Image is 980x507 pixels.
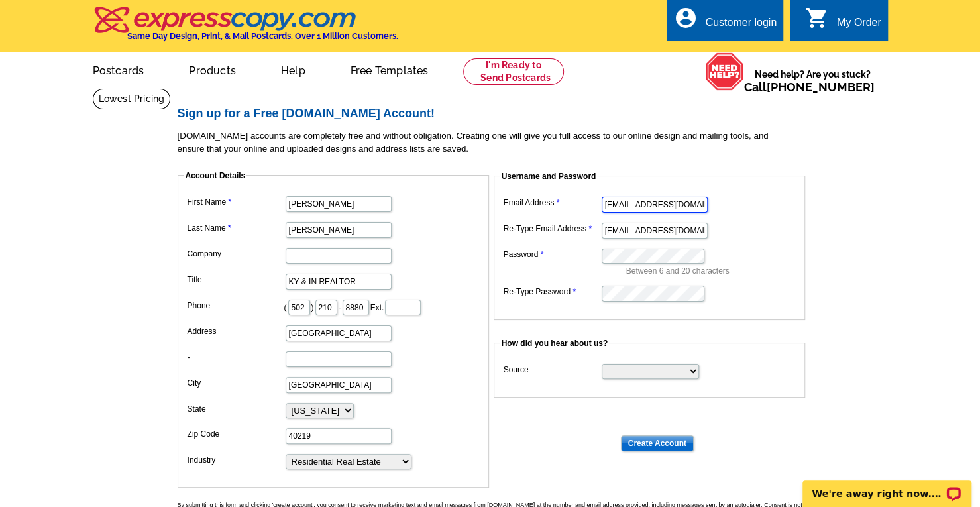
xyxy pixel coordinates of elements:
[168,54,257,85] a: Products
[744,68,881,94] span: Need help? Are you stuck?
[504,364,600,376] label: Source
[260,54,327,85] a: Help
[504,249,600,260] label: Password
[673,15,777,31] a: account_circle Customer login
[188,274,284,286] label: Title
[805,15,881,31] a: shopping_cart My Order
[188,403,284,415] label: State
[188,351,284,363] label: -
[188,325,284,337] label: Address
[500,170,598,182] legend: Username and Password
[837,17,881,35] div: My Order
[188,377,284,389] label: City
[805,6,829,30] i: shopping_cart
[93,16,398,41] a: Same Day Design, Print, & Mail Postcards. Over 1 Million Customers.
[744,80,875,94] span: Call
[626,265,798,277] p: Between 6 and 20 characters
[188,300,284,311] label: Phone
[705,52,744,91] img: help
[673,6,697,30] i: account_circle
[184,170,247,182] legend: Account Details
[504,197,600,209] label: Email Address
[127,31,398,41] h4: Same Day Design, Print, & Mail Postcards. Over 1 Million Customers.
[178,129,814,156] p: [DOMAIN_NAME] accounts are completely free and without obligation. Creating one will give you ful...
[504,286,600,298] label: Re-Type Password
[188,222,284,234] label: Last Name
[705,17,777,35] div: Customer login
[188,248,284,260] label: Company
[188,196,284,208] label: First Name
[767,80,875,94] a: [PHONE_NUMBER]
[504,223,600,235] label: Re-Type Email Address
[500,337,610,349] legend: How did you hear about us?
[329,54,450,85] a: Free Templates
[184,296,482,317] dd: ( ) - Ext.
[178,107,814,121] h2: Sign up for a Free [DOMAIN_NAME] Account!
[621,435,694,451] input: Create Account
[188,428,284,440] label: Zip Code
[794,465,980,507] iframe: LiveChat chat widget
[72,54,166,85] a: Postcards
[188,454,284,466] label: Industry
